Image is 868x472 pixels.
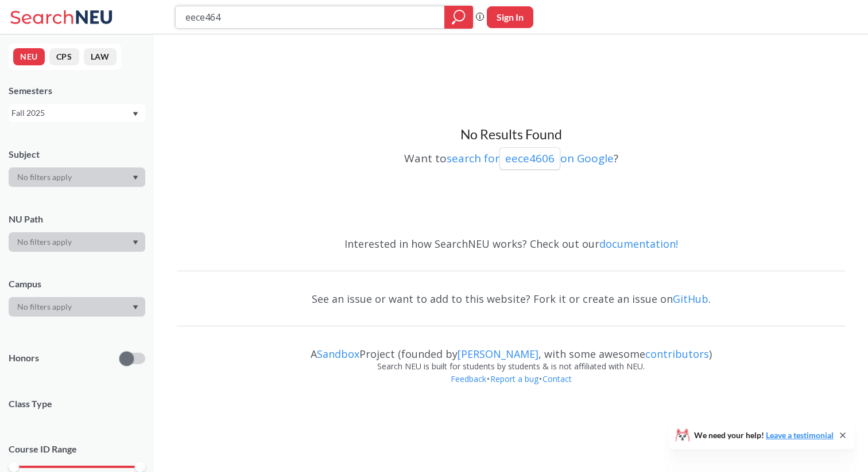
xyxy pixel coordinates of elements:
div: Semesters [9,84,145,97]
svg: Dropdown arrow [133,112,138,116]
div: Fall 2025Dropdown arrow [9,104,145,122]
a: Leave a testimonial [766,430,834,440]
a: documentation! [599,237,678,251]
div: A Project (founded by , with some awesome ) [177,337,845,360]
input: Class, professor, course number, "phrase" [184,7,436,27]
svg: Dropdown arrow [133,175,138,180]
a: Report a bug [490,373,539,384]
div: magnifying glass [444,6,473,29]
button: LAW [84,48,117,65]
div: Fall 2025 [11,107,131,119]
div: Dropdown arrow [9,297,145,317]
div: NU Path [9,213,145,225]
div: Subject [9,148,145,161]
p: eece4606 [505,151,555,166]
div: Dropdown arrow [9,232,145,252]
button: NEU [13,48,45,65]
div: Want to ? [177,143,845,170]
a: Sandbox [317,347,359,361]
p: Course ID Range [9,443,145,456]
a: contributors [645,347,709,361]
button: Sign In [487,6,533,28]
a: [PERSON_NAME] [458,347,538,361]
div: Dropdown arrow [9,167,145,187]
div: Search NEU is built for students by students & is not affiliated with NEU. [177,360,845,373]
div: Campus [9,278,145,290]
a: Contact [542,373,572,384]
h3: No Results Found [177,126,845,143]
div: Interested in how SearchNEU works? Check out our [177,227,845,260]
button: CPS [49,48,79,65]
span: We need your help! [694,431,834,439]
svg: Dropdown arrow [133,240,138,245]
svg: magnifying glass [452,9,466,25]
a: search foreece4606on Google [447,151,614,166]
p: Honors [9,352,39,365]
svg: Dropdown arrow [133,305,138,310]
span: Class Type [9,397,145,410]
div: See an issue or want to add to this website? Fork it or create an issue on . [177,282,845,315]
div: • • [177,373,845,403]
a: Feedback [450,373,487,384]
a: GitHub [673,292,708,306]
